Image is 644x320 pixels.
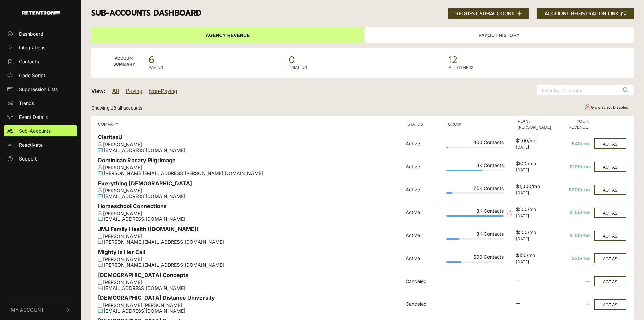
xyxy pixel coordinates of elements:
div: [PERSON_NAME] [98,211,402,217]
td: Account Summary [91,48,142,78]
div: [DATE] [516,237,553,241]
img: Retention.com [22,11,60,15]
button: ACT AS [594,185,626,195]
label: TRIALING [289,65,307,71]
span: Support [19,155,37,162]
div: [PERSON_NAME] [98,165,402,171]
a: All [112,88,119,94]
div: 3K Contacts [446,208,504,215]
div: [EMAIL_ADDRESS][DOMAIN_NAME] [98,308,402,314]
button: ACT AS [594,231,626,241]
div: [PERSON_NAME] [98,280,402,285]
div: $500/mo [516,161,553,168]
div: 800 Contacts [446,140,504,147]
div: [DATE] [516,191,553,195]
td: $100/mo [554,155,592,178]
div: JMJ Family Health ([DOMAIN_NAME]) [98,226,402,234]
a: Agency Revenue [91,27,364,43]
h3: Sub-accounts Dashboard [91,8,634,19]
span: 12 [449,55,627,65]
th: YOUR REVENUE [554,116,592,132]
a: Event Details [4,111,77,123]
div: -- [516,301,553,308]
div: Everything [DEMOGRAPHIC_DATA] [98,180,402,188]
div: [EMAIL_ADDRESS][DOMAIN_NAME] [98,194,402,199]
a: Trends [4,98,77,109]
div: -- [516,278,553,285]
a: Contacts [4,56,77,67]
a: Non-Paying [149,88,177,94]
span: Dashboard [19,30,43,37]
td: Active [404,224,445,247]
div: [DEMOGRAPHIC_DATA] Distance University [98,295,402,302]
span: Reactivate [19,141,43,148]
th: GROW [445,116,505,132]
span: Trends [19,100,34,107]
td: $100/mo [554,224,592,247]
button: ACCOUNT REGISTRATION LINK [537,8,634,19]
div: [PERSON_NAME][EMAIL_ADDRESS][PERSON_NAME][DOMAIN_NAME] [98,171,402,176]
span: Contacts [19,58,39,65]
div: Dominican Rosary Pilgrimage [98,157,402,165]
div: Homeschool Connections [98,203,402,211]
i: Collection script disabled [507,210,512,215]
td: $200/mo [554,178,592,201]
a: Dashboard [4,28,77,39]
button: ACT AS [594,276,626,286]
label: PAYING [149,65,163,71]
label: ALL OTHERS [449,65,474,71]
a: Support [4,153,77,164]
div: 7.5K Contacts [446,186,504,193]
td: $30/mo [554,247,592,270]
a: Suppression Lists [4,84,77,95]
div: [DEMOGRAPHIC_DATA] Concepts [98,272,402,280]
a: Payout History [364,27,634,43]
div: Plan Usage: 100% [446,215,504,217]
div: [PERSON_NAME] [98,257,402,262]
button: REQUEST SUBACCOUNT [448,8,529,19]
a: Paying [126,88,142,94]
td: -- [554,293,592,316]
div: $150/mo [516,253,553,260]
small: Showing 18 all accounts [91,105,142,111]
div: $1,000/mo [516,184,553,191]
span: 0 [289,55,435,65]
span: Suppression Lists [19,86,58,93]
a: Reactivate [4,139,77,150]
div: [DATE] [516,145,553,150]
div: Plan Usage: 25% [446,261,504,263]
th: STATUS [404,116,445,132]
div: 3K Contacts [446,231,504,238]
div: [DATE] [516,214,553,218]
div: Plan Usage: 62% [446,170,504,171]
span: Code Script [19,72,45,79]
div: ClaritasU [98,134,402,142]
span: My Account [11,306,44,313]
input: Filter by Company [537,85,618,95]
div: 600 Contacts [446,254,504,261]
th: PLAN / [PERSON_NAME] [514,116,554,132]
td: Active [404,201,445,224]
div: [PERSON_NAME] [98,142,402,148]
td: Canceled [404,293,445,316]
td: Active [404,247,445,270]
th: COMPANY [91,116,404,132]
div: [DATE] [516,260,553,264]
div: [PERSON_NAME] [98,188,402,194]
span: Integrations [19,44,45,51]
strong: 6 [149,52,154,67]
div: Plan Usage: 23% [446,238,504,240]
div: $500/mo [516,207,553,214]
td: $40/mo [554,132,592,155]
td: Canceled [404,270,445,293]
div: [DATE] [516,168,553,172]
td: Active [404,178,445,201]
td: Grow Script Disabled [579,102,634,113]
div: [PERSON_NAME][EMAIL_ADDRESS][DOMAIN_NAME] [98,262,402,268]
div: [EMAIL_ADDRESS][DOMAIN_NAME] [98,216,402,222]
button: ACT AS [594,162,626,172]
a: Integrations [4,42,77,53]
button: ACT AS [594,208,626,218]
div: [PERSON_NAME] [PERSON_NAME] [98,303,402,308]
div: [PERSON_NAME] [98,234,402,239]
